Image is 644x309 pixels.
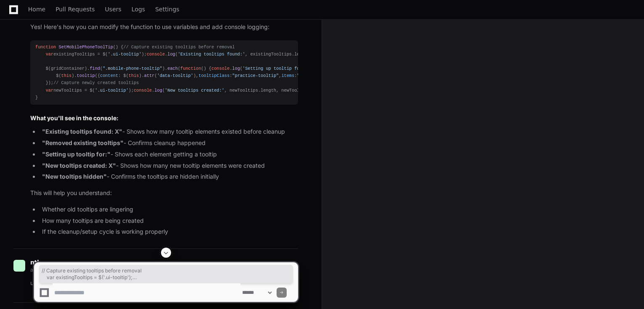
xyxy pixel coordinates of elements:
strong: "Removed existing tooltips" [42,139,124,146]
span: // Capture existing tooltips before removal var existingTooltips = $('.ui-tooltip'); console.log(... [42,267,290,281]
span: tooltipClass [198,73,230,78]
span: Settings [155,7,179,12]
span: each [167,66,178,71]
strong: "Setting up tooltip for: " [42,151,111,158]
li: - Shows how many new tooltip elements were created [40,161,298,171]
span: log [167,52,175,57]
span: this [61,73,72,78]
span: SetMobilePhoneToolTip [58,45,113,50]
strong: "New tooltips hidden" [42,173,107,180]
li: How many tooltips are being created [40,216,298,226]
li: - Shows each element getting a tooltip [40,150,298,159]
li: - Confirms the tooltips are hidden initially [40,172,298,182]
span: this [129,73,139,78]
span: 'Existing tooltips found:' [178,52,245,57]
span: Home [28,7,45,12]
span: tooltip [77,73,95,78]
span: 'Setting up tooltip for:' [243,66,307,71]
span: "practice-tooltip" [232,73,279,78]
li: - Confirms cleanup happened [40,138,298,148]
span: log [232,66,240,71]
span: items [281,73,294,78]
span: console [211,66,230,71]
span: log [154,88,162,93]
span: 'New tooltips created:' [165,88,224,93]
div: ( ) { existingTooltips = $( ); . ( , existingTooltips. , existingTooltips); existingTooltips. ();... [35,44,293,101]
strong: "New tooltips created: X" [42,162,116,169]
strong: "Existing tooltips found: X" [42,128,122,135]
span: console [147,52,165,57]
p: This will help you understand: [30,188,298,198]
span: attr [144,73,155,78]
span: 'data-tooltip' [157,73,193,78]
span: find [90,66,100,71]
p: Yes! Here's how you can modify the function to use variables and add console logging: [30,22,298,32]
span: ".mobile-phone-tooltip" [103,66,162,71]
span: var [46,88,53,93]
span: Users [105,7,121,12]
span: // Capture newly created tooltips [53,80,139,85]
h2: What you'll see in the console: [30,114,298,122]
li: - Shows how many tooltip elements existed before cleanup [40,127,298,137]
span: Logs [132,7,145,12]
span: function [35,45,56,50]
li: Whether old tooltips are lingering [40,205,298,214]
span: console [134,88,152,93]
span: Pull Requests [55,7,95,12]
span: length [261,88,276,93]
span: '.ui-tooltip' [108,52,142,57]
li: If the cleanup/setup cycle is working properly [40,227,298,237]
span: var [46,52,53,57]
span: function [180,66,201,71]
span: length [294,52,310,57]
span: content [100,73,118,78]
span: '.ui-tooltip' [95,88,129,93]
span: // Capture existing tooltips before removal [124,45,235,50]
